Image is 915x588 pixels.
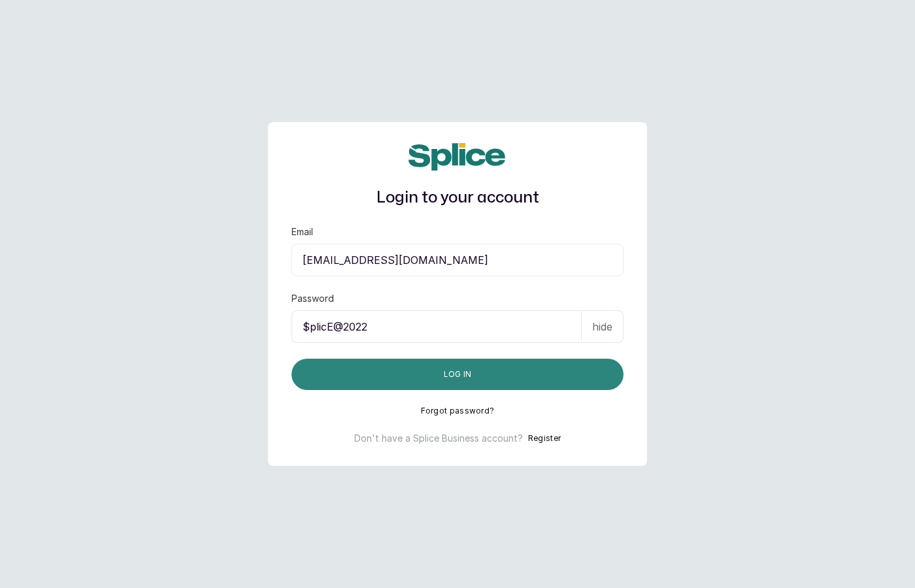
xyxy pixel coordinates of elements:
[354,432,523,445] p: Don't have a Splice Business account?
[528,432,561,445] button: Register
[291,292,334,305] label: Password
[291,186,624,210] h1: Login to your account
[291,244,624,276] input: email@acme.com
[291,359,624,390] button: Log in
[291,225,313,238] label: Email
[592,319,612,335] p: hide
[421,406,495,416] button: Forgot password?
